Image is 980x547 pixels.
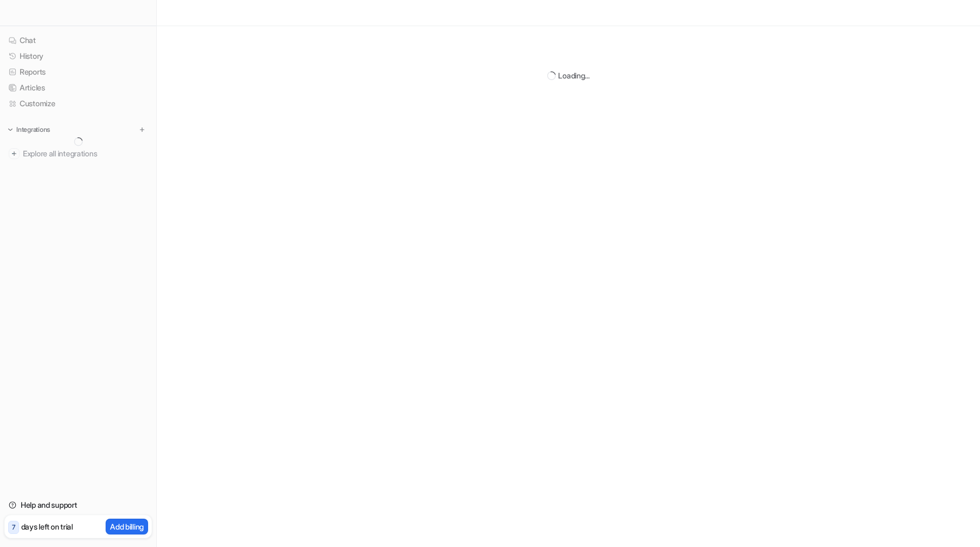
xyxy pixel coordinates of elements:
[4,48,152,64] a: History
[138,126,146,133] img: menu_add.svg
[4,64,152,80] a: Reports
[110,521,144,532] p: Add billing
[16,125,50,134] p: Integrations
[23,145,148,162] span: Explore all integrations
[558,70,589,81] div: Loading...
[4,96,152,111] a: Customize
[106,519,148,534] button: Add billing
[4,33,152,48] a: Chat
[4,124,53,135] button: Integrations
[21,521,73,532] p: days left on trial
[4,497,152,513] a: Help and support
[4,80,152,95] a: Articles
[7,126,14,133] img: expand menu
[12,522,15,532] p: 7
[9,148,20,159] img: explore all integrations
[4,146,152,161] a: Explore all integrations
